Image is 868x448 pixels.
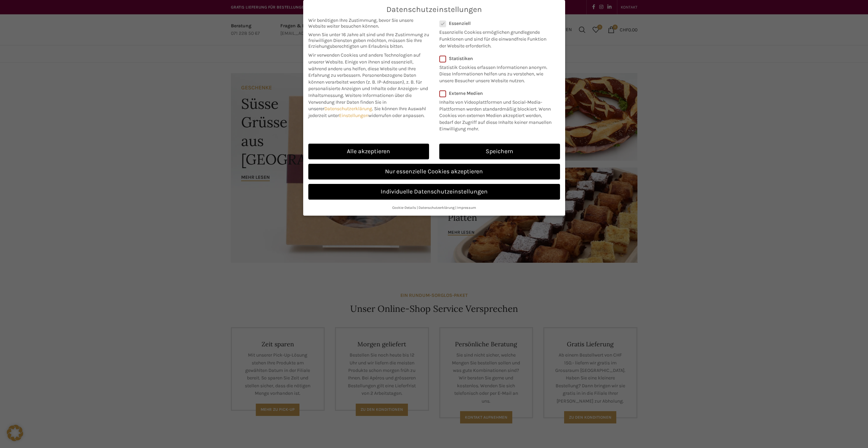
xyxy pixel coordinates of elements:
p: Inhalte von Videoplattformen und Social-Media-Plattformen werden standardmäßig blockiert. Wenn Co... [439,96,556,132]
span: Personenbezogene Daten können verarbeitet werden (z. B. IP-Adressen), z. B. für personalisierte A... [308,72,428,98]
span: Wenn Sie unter 16 Jahre alt sind und Ihre Zustimmung zu freiwilligen Diensten geben möchten, müss... [308,32,429,49]
a: Datenschutzerklärung [418,205,455,210]
a: Speichern [439,144,560,159]
p: Essenzielle Cookies ermöglichen grundlegende Funktionen und sind für die einwandfreie Funktion de... [439,26,551,49]
a: Alle akzeptieren [308,144,429,159]
label: Essenziell [439,20,551,26]
span: Sie können Ihre Auswahl jederzeit unter widerrufen oder anpassen. [308,106,426,118]
label: Statistiken [439,56,551,61]
a: Impressum [457,205,476,210]
span: Datenschutzeinstellungen [386,5,482,14]
a: Cookie-Details [392,205,416,210]
span: Wir benötigen Ihre Zustimmung, bevor Sie unsere Website weiter besuchen können. [308,17,429,29]
p: Statistik Cookies erfassen Informationen anonym. Diese Informationen helfen uns zu verstehen, wie... [439,61,551,84]
a: Individuelle Datenschutzeinstellungen [308,184,560,200]
span: Wir verwenden Cookies und andere Technologien auf unserer Website. Einige von ihnen sind essenzie... [308,52,421,78]
a: Datenschutzerklärung [324,106,372,112]
a: Einstellungen [339,113,368,118]
a: Nur essenzielle Cookies akzeptieren [308,164,560,179]
label: Externe Medien [439,90,556,96]
span: Weitere Informationen über die Verwendung Ihrer Daten finden Sie in unserer . [308,92,412,112]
